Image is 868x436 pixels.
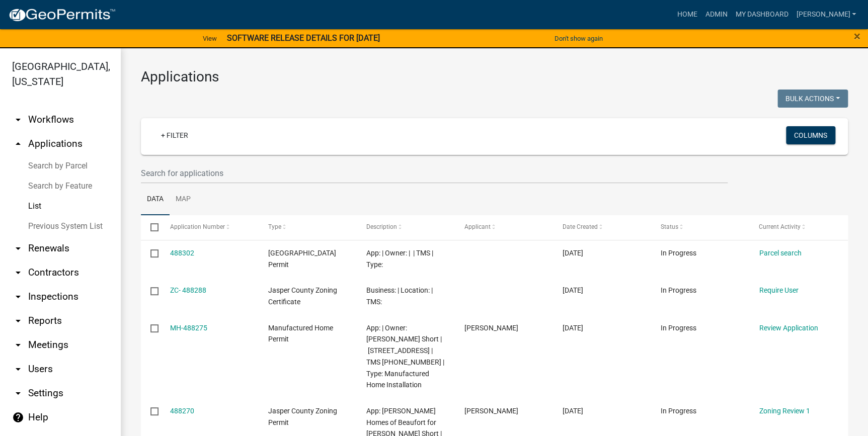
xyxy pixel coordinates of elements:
[651,215,749,239] datatable-header-cell: Status
[661,223,678,230] span: Status
[661,286,696,294] span: In Progress
[464,324,518,332] span: Chelsea Aschbrenner
[366,286,433,306] span: Business: | Location: | TMS:
[227,33,380,43] strong: SOFTWARE RELEASE DETAILS FOR [DATE]
[12,291,24,303] i: arrow_drop_down
[268,223,281,230] span: Type
[464,407,518,415] span: Chelsea Aschbrenner
[170,184,197,216] a: Map
[759,249,801,257] a: Parcel search
[141,163,728,184] input: Search for applications
[12,387,24,399] i: arrow_drop_down
[12,315,24,327] i: arrow_drop_down
[759,223,801,230] span: Current Activity
[12,267,24,279] i: arrow_drop_down
[141,68,848,85] h3: Applications
[141,184,170,216] a: Data
[268,286,337,306] span: Jasper County Zoning Certificate
[170,324,207,332] a: MH-488275
[792,5,860,24] a: [PERSON_NAME]
[731,5,792,24] a: My Dashboard
[759,286,798,294] a: Require User
[12,114,24,126] i: arrow_drop_down
[563,286,583,294] span: 10/06/2025
[12,339,24,351] i: arrow_drop_down
[268,249,336,269] span: Jasper County Building Permit
[366,324,444,389] span: App: | Owner: Christine Dupont Short | 4306 OLD HOUSE RD | TMS 084-00-02-060 | Type: Manufactured...
[777,90,848,108] button: Bulk Actions
[553,215,651,239] datatable-header-cell: Date Created
[357,215,455,239] datatable-header-cell: Description
[12,363,24,375] i: arrow_drop_down
[673,5,701,24] a: Home
[170,249,194,257] a: 488302
[12,242,24,254] i: arrow_drop_down
[854,30,860,42] button: Close
[12,138,24,150] i: arrow_drop_up
[268,324,333,343] span: Manufactured Home Permit
[268,407,337,426] span: Jasper County Zoning Permit
[563,407,583,415] span: 10/06/2025
[563,324,583,332] span: 10/06/2025
[170,286,206,294] a: ZC- 488288
[661,324,696,332] span: In Progress
[366,223,397,230] span: Description
[170,407,194,415] a: 488270
[170,223,225,230] span: Application Number
[563,249,583,257] span: 10/06/2025
[366,249,433,269] span: App: | Owner: | | TMS | Type:
[759,324,818,332] a: Review Application
[854,29,860,43] span: ×
[749,215,847,239] datatable-header-cell: Current Activity
[153,126,196,144] a: + Filter
[786,126,835,144] button: Columns
[759,407,810,415] a: Zoning Review 1
[258,215,356,239] datatable-header-cell: Type
[141,215,160,239] datatable-header-cell: Select
[661,249,696,257] span: In Progress
[464,223,491,230] span: Applicant
[160,215,258,239] datatable-header-cell: Application Number
[661,407,696,415] span: In Progress
[701,5,731,24] a: Admin
[455,215,553,239] datatable-header-cell: Applicant
[563,223,598,230] span: Date Created
[199,30,221,47] a: View
[550,30,607,47] button: Don't show again
[12,411,24,423] i: help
